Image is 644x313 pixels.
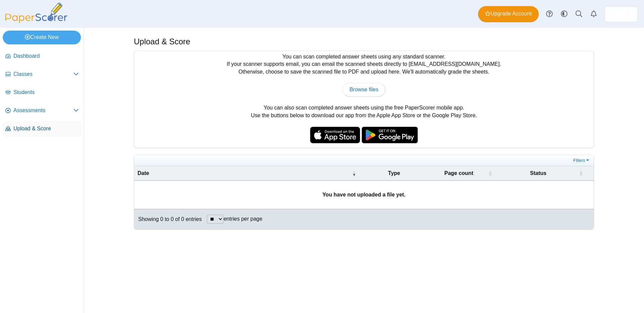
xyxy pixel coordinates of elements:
span: Page count [444,170,473,176]
span: Upload & Score [13,125,79,132]
a: Dashboard [3,48,82,64]
a: Classes [3,66,82,83]
span: Date [138,170,149,176]
span: Page count : Activate to sort [488,166,492,180]
label: entries per page [223,216,262,222]
span: Ken Marushige [616,9,627,19]
img: google-play-badge.png [362,127,418,143]
a: PaperScorer [3,18,70,24]
a: Browse files [342,83,385,96]
span: Students [13,89,79,96]
span: Browse files [350,87,378,92]
img: ps.uFc3u4uwrlKcDdGV [616,9,627,19]
span: Classes [13,71,73,78]
b: You have not uploaded a file yet. [322,192,406,197]
span: Upgrade Account [485,10,532,17]
span: Status [530,170,546,176]
a: Alerts [586,7,601,21]
a: ps.uFc3u4uwrlKcDdGV [604,6,638,22]
img: apple-store-badge.svg [310,127,360,143]
a: Create New [3,31,81,44]
span: Type [388,170,400,176]
img: PaperScorer [3,3,70,23]
span: Date : Activate to remove sorting [352,166,356,180]
a: Upgrade Account [478,6,539,22]
a: Filters [572,157,592,164]
a: Upload & Score [3,121,82,137]
div: You can scan completed answer sheets using any standard scanner. If your scanner supports email, ... [134,51,594,148]
a: Students [3,85,82,101]
h1: Upload & Score [134,36,190,47]
span: Dashboard [13,52,79,60]
span: Assessments [13,107,73,114]
div: Showing 0 to 0 of 0 entries [134,209,202,229]
a: Assessments [3,103,82,119]
span: Status : Activate to sort [579,166,583,180]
